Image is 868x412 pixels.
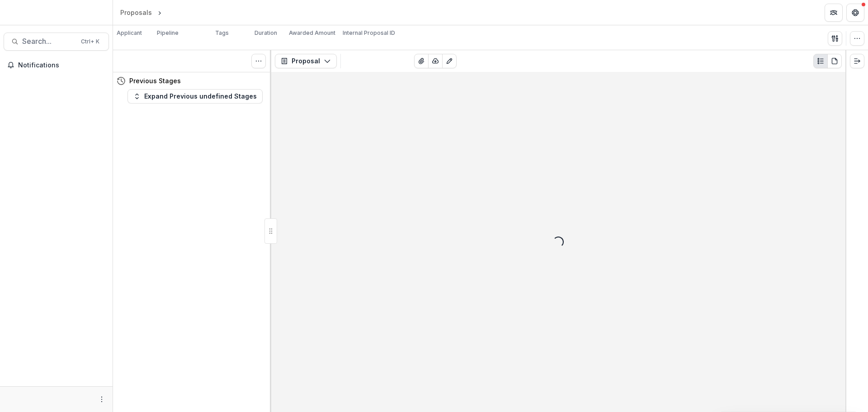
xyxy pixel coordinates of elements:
button: More [96,394,107,405]
button: Partners [825,4,843,22]
button: Notifications [4,58,109,72]
nav: breadcrumb [117,6,202,19]
button: View Attached Files [414,54,429,68]
span: Notifications [18,62,105,69]
div: Ctrl + K [79,37,101,47]
a: Proposals [117,6,156,19]
button: PDF view [827,54,842,68]
span: Search... [22,37,75,46]
button: Proposal [275,54,337,68]
p: Pipeline [157,29,179,37]
p: Tags [215,29,229,37]
button: Get Help [846,4,864,22]
p: Applicant [117,29,142,37]
button: Plaintext view [813,54,828,68]
p: Duration [255,29,277,37]
h4: Previous Stages [129,76,181,85]
div: Proposals [120,8,152,17]
button: Expand right [850,54,864,68]
button: Expand Previous undefined Stages [127,89,263,104]
button: Search... [4,33,109,51]
p: Internal Proposal ID [343,29,395,37]
button: Edit as form [442,54,457,68]
p: Awarded Amount [289,29,335,37]
button: Toggle View Cancelled Tasks [251,54,266,68]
